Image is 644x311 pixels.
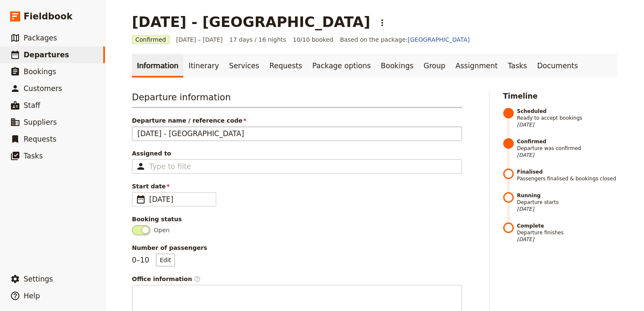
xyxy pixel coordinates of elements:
input: Assigned to [149,161,191,172]
span: Office information [132,275,462,283]
span: Fieldbook [24,10,72,23]
strong: Complete [517,223,618,229]
span: Customers [24,84,62,93]
strong: Running [517,192,618,199]
span: Based on the package: [340,35,470,44]
a: Services [224,54,265,78]
span: Packages [24,34,57,42]
span: 17 days / 16 nights [229,35,286,44]
a: Assignment [451,54,503,78]
span: Open [154,226,169,234]
a: Documents [532,54,583,78]
input: Departure name / reference code [132,126,462,141]
span: Assigned to [132,149,462,158]
span: [DATE] [149,194,211,204]
span: [DATE] [517,152,618,158]
a: Package options [307,54,376,78]
span: Departure name / reference code [132,116,462,125]
span: [DATE] – [DATE] [176,35,223,44]
span: ​ [136,194,146,204]
span: Departure finishes [517,223,618,243]
span: Staff [24,101,40,110]
span: ​ [194,276,201,282]
button: Number of passengers0–10 [156,254,175,266]
span: Departures [24,51,69,59]
span: Start date [132,182,462,190]
a: Group [419,54,451,78]
span: Tasks [24,152,43,160]
p: 0 – 10 [132,254,175,266]
strong: Confirmed [517,138,618,145]
a: [GEOGRAPHIC_DATA] [408,36,470,43]
span: Number of passengers [132,244,462,252]
strong: Scheduled [517,108,618,115]
a: Tasks [503,54,532,78]
span: Confirmed [132,35,169,44]
a: Requests [264,54,307,78]
span: Departure starts [517,192,618,212]
span: [DATE] [517,121,618,128]
span: Suppliers [24,118,57,126]
span: Ready to accept bookings [517,108,618,128]
span: [DATE] [517,206,618,212]
h2: Timeline [503,91,618,101]
span: Departure was confirmed [517,138,618,158]
a: Bookings [376,54,419,78]
button: Actions [375,16,389,30]
span: Help [24,292,40,300]
span: Settings [24,275,53,283]
strong: Finalised [517,169,618,175]
span: [DATE] [517,236,618,243]
span: Bookings [24,67,56,76]
span: 10/10 booked [293,35,333,44]
div: Booking status [132,215,462,223]
span: Requests [24,135,56,143]
h1: [DATE] - [GEOGRAPHIC_DATA] [132,13,370,30]
a: Information [132,54,183,78]
h3: Departure information [132,91,462,108]
span: Passengers finalised & bookings closed [517,169,618,182]
a: Itinerary [183,54,224,78]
